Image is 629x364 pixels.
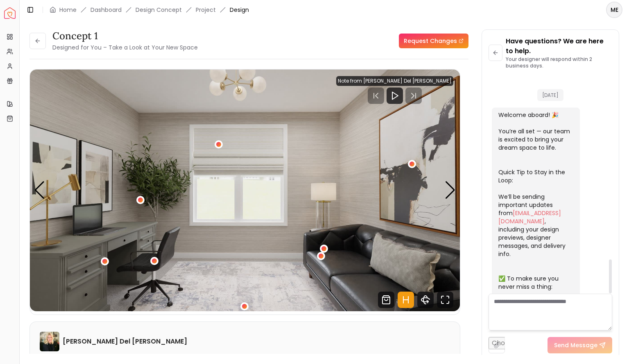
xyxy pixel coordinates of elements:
button: ME [606,2,622,18]
a: Spacejoy [4,7,16,19]
a: [EMAIL_ADDRESS][DOMAIN_NAME] [498,209,561,225]
small: Designed for You – Take a Look at Your New Space [52,43,198,52]
span: ME [607,2,622,17]
img: Design Render 1 [30,70,460,311]
div: Carousel [30,70,460,311]
svg: Hotspots Toggle [398,292,414,308]
div: 1 / 4 [30,70,460,311]
svg: Shop Products from this design [378,292,394,308]
span: Design [230,6,249,14]
li: Design Concept [136,6,182,14]
nav: breadcrumb [50,6,249,14]
div: Previous slide [34,181,45,199]
svg: Fullscreen [437,292,453,308]
a: Dashboard [91,6,122,14]
div: Note from [PERSON_NAME] Del [PERSON_NAME] [336,76,453,86]
p: Have questions? We are here to help. [506,36,612,56]
a: Project [196,6,216,14]
h6: [PERSON_NAME] Del [PERSON_NAME] [63,337,187,346]
a: Request Changes [399,34,468,48]
a: Home [59,6,77,14]
p: Your designer will respond within 2 business days. [506,56,612,69]
svg: 360 View [417,292,434,308]
svg: Play [390,91,400,101]
div: Next slide [445,181,456,199]
h3: concept 1 [52,29,198,43]
span: [DATE] [537,89,563,101]
img: Spacejoy Logo [4,7,16,19]
img: Tina Martin Del Campo [40,332,59,351]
